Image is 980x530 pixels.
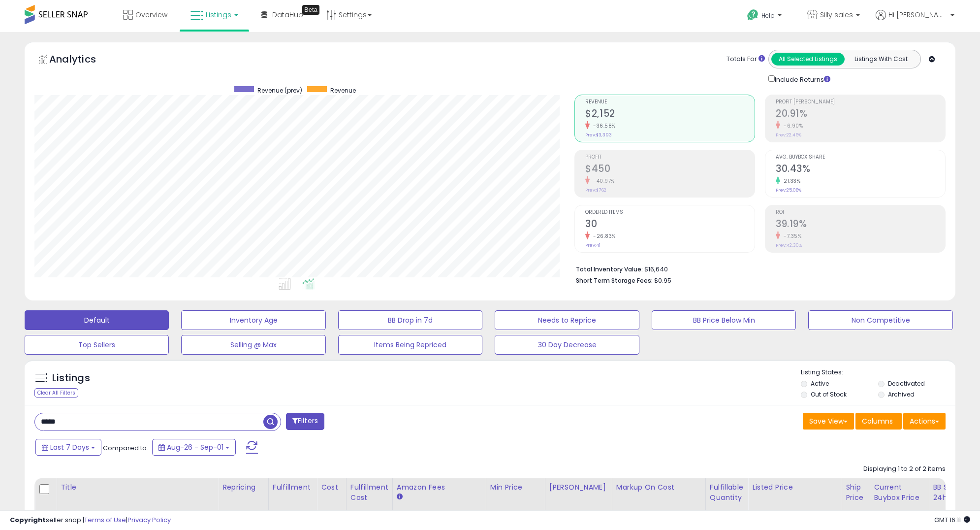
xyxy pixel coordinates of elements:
div: Tooltip anchor [302,5,319,15]
div: Include Returns [761,73,842,85]
span: Revenue [330,86,356,95]
small: Prev: 42.30% [776,242,802,248]
span: 2025-09-9 16:11 GMT [934,515,970,525]
div: Listed Price [752,482,837,493]
small: Prev: $762 [585,187,606,193]
div: [PERSON_NAME] [549,482,608,493]
button: Non Competitive [808,310,952,330]
div: Totals For [727,55,765,64]
span: Last 7 Days [50,442,89,452]
button: BB Price Below Min [652,310,796,330]
h2: 30.43% [776,163,945,176]
small: Prev: 25.08% [776,187,801,193]
span: DataHub [272,10,303,20]
button: Needs to Reprice [495,310,639,330]
small: -40.97% [590,177,615,185]
h2: 30 [585,218,755,232]
span: ROI [776,210,945,215]
span: Compared to: [103,443,148,453]
span: Aug-26 - Sep-01 [167,442,223,452]
span: $0.95 [654,276,671,285]
div: Displaying 1 to 2 of 2 items [863,464,946,474]
small: Prev: $3,393 [585,132,612,138]
span: Revenue (prev) [257,86,302,95]
small: -26.83% [590,232,616,240]
button: Default [25,310,169,330]
div: BB Share 24h. [933,482,969,503]
b: Total Inventory Value: [576,265,643,273]
span: Profit [PERSON_NAME] [776,99,945,105]
a: Help [739,1,791,32]
small: Prev: 41 [585,242,601,248]
label: Out of Stock [811,390,847,398]
div: Current Buybox Price [874,482,924,503]
span: Avg. Buybox Share [776,155,945,160]
button: 30 Day Decrease [495,335,639,355]
strong: Copyright [10,515,46,525]
button: Inventory Age [181,310,325,330]
li: $16,640 [576,263,938,274]
p: Listing States: [801,368,955,377]
small: -7.35% [780,232,801,240]
div: Fulfillment Cost [350,482,388,503]
span: Silly sales [820,10,853,20]
span: Listings [206,10,231,20]
h2: $450 [585,163,755,176]
span: Help [761,11,775,20]
button: BB Drop in 7d [338,310,482,330]
a: Hi [PERSON_NAME] [876,10,954,32]
label: Archived [888,390,915,398]
button: Listings With Cost [844,53,917,66]
button: Selling @ Max [181,335,325,355]
button: Aug-26 - Sep-01 [152,439,236,456]
h2: 20.91% [776,108,945,121]
button: Last 7 Days [35,439,101,456]
div: Repricing [222,482,264,493]
div: Min Price [490,482,541,493]
button: Actions [903,413,946,430]
span: Hi [PERSON_NAME] [888,10,948,20]
button: Columns [855,413,902,430]
div: Title [61,482,214,493]
div: Markup on Cost [616,482,701,493]
span: Ordered Items [585,210,755,215]
button: Items Being Repriced [338,335,482,355]
h2: $2,152 [585,108,755,121]
button: Save View [803,413,854,430]
button: Filters [286,413,324,430]
small: Prev: 22.46% [776,132,801,138]
b: Short Term Storage Fees: [576,276,653,285]
small: 21.33% [780,177,800,185]
span: Profit [585,155,755,160]
div: Cost [321,482,342,493]
div: seller snap | | [10,516,171,525]
button: All Selected Listings [771,53,845,66]
h5: Listings [52,371,90,385]
div: Fulfillment [273,482,313,493]
small: -6.90% [780,122,803,130]
span: Overview [135,10,167,20]
a: Privacy Policy [127,515,171,525]
th: The percentage added to the cost of goods (COGS) that forms the calculator for Min & Max prices. [612,478,705,517]
span: Columns [862,416,893,426]
small: -36.58% [590,122,616,130]
small: Amazon Fees. [397,493,403,501]
div: Amazon Fees [397,482,482,493]
div: Fulfillable Quantity [710,482,744,503]
label: Active [811,379,829,388]
h2: 39.19% [776,218,945,232]
div: Ship Price [846,482,865,503]
i: Get Help [747,9,759,21]
h5: Analytics [49,52,115,68]
span: Revenue [585,99,755,105]
div: Clear All Filters [34,388,78,397]
a: Terms of Use [84,515,126,525]
label: Deactivated [888,379,925,388]
button: Top Sellers [25,335,169,355]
